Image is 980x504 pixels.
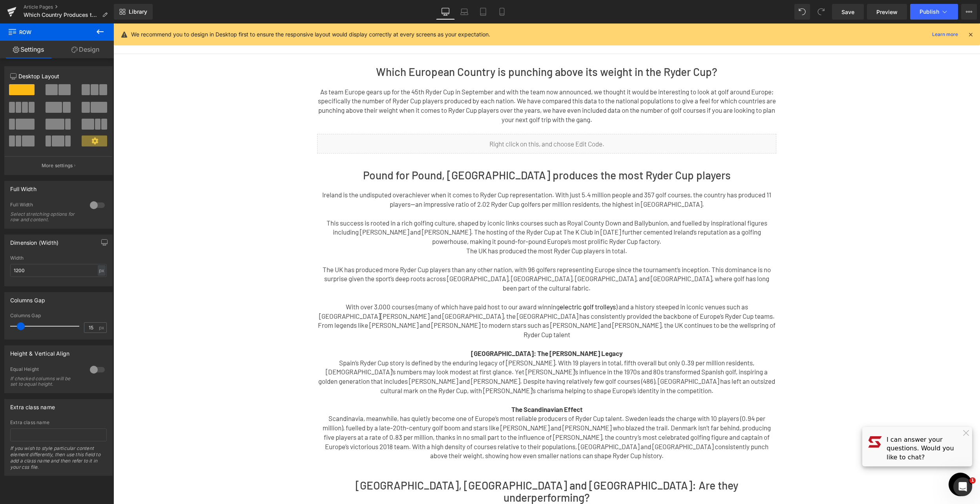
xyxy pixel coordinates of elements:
[24,12,99,18] span: Which Country Produces the Most Ryder Cup Players?
[920,9,939,15] span: Publish
[204,146,663,158] h2: Pound for Pound, [GEOGRAPHIC_DATA] produces the most Ryder Cup players
[57,41,114,58] a: Design
[961,4,977,20] button: More
[204,390,663,437] p: Scandinavia, meanwhile, has quietly become one of Europe’s most reliable producers of Ryder Cup t...
[474,4,493,20] a: Tablet
[358,326,509,334] strong: [GEOGRAPHIC_DATA]: The [PERSON_NAME] Legacy
[969,477,976,484] span: 1
[10,255,107,261] div: Width
[10,264,107,277] input: auto
[98,265,106,276] div: px
[10,72,107,80] p: Desktop Layout
[10,420,107,425] div: Extra class name
[209,167,658,184] span: Ireland is the undisputed overachiever when it comes to Ryder Cup representation. With just 5.4 m...
[528,8,567,23] a: Contact Us
[204,279,663,316] p: With over 3,000 courses (many of which have paid host to our award winning ) and a history steepe...
[482,8,513,23] a: About Us
[794,4,810,20] button: Undo
[5,156,112,175] button: More settings
[131,30,490,39] p: We recommend you to design in Desktop first to ensure the responsive layout would display correct...
[129,8,147,15] span: Library
[953,477,972,496] iframe: Intercom live chat
[10,202,82,210] div: Full Width
[42,162,73,169] p: More settings
[369,8,403,23] a: Golf Bags
[204,195,663,223] p: This success is rooted in a rich golfing culture, shaped by iconic links courses such as Royal Co...
[10,293,45,303] div: Columns Gap
[493,4,511,20] a: Mobile
[910,4,958,20] button: Publish
[419,8,467,23] a: Accessories
[99,325,106,330] span: px
[10,211,81,222] div: Select stretching options for row and content.
[10,346,69,357] div: Height & Vertical Align
[24,4,114,10] a: Article Pages
[10,313,107,318] div: Columns Gap
[876,8,898,16] span: Preview
[114,4,153,20] a: New Library
[841,8,854,16] span: Save
[398,382,469,390] strong: The Scandinavian Effect
[851,7,857,14] span: 0
[204,64,663,101] p: As team Europe gears up for the 45th Ryder Cup in September and with the team now announced, we t...
[813,4,829,20] button: Redo
[204,242,663,269] p: The UK has produced more Ryder Cup players than any other nation, with 96 golfers representing Eu...
[436,4,455,20] a: Desktop
[10,445,107,475] div: If you wish to style particular content element differently, then use this field to add a class n...
[10,181,36,192] div: Full Width
[867,4,907,20] a: Preview
[204,335,663,372] p: Spain’s Ryder Cup story is defined by the enduring legacy of [PERSON_NAME]. With 19 players in to...
[446,279,502,287] a: electric golf trolleys
[929,30,961,39] a: Learn more
[10,366,82,374] div: Equal Height
[455,4,474,20] a: Laptop
[10,399,55,410] div: Extra class name
[10,376,81,387] div: If checked columns will be set to equal height.
[204,456,663,480] h2: [GEOGRAPHIC_DATA], [GEOGRAPHIC_DATA] and [GEOGRAPHIC_DATA]: Are they underperforming?
[204,42,663,54] h2: Which European Country is punching above its weight in the Ryder Cup?
[8,23,86,41] span: Row
[839,7,859,19] a: 0
[10,2,55,21] img: Stewart Golf
[204,223,663,232] p: The UK has produced the most Ryder Cup players in total.
[300,8,354,23] a: Golf Trolleys
[10,235,58,246] div: Dimension (Width)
